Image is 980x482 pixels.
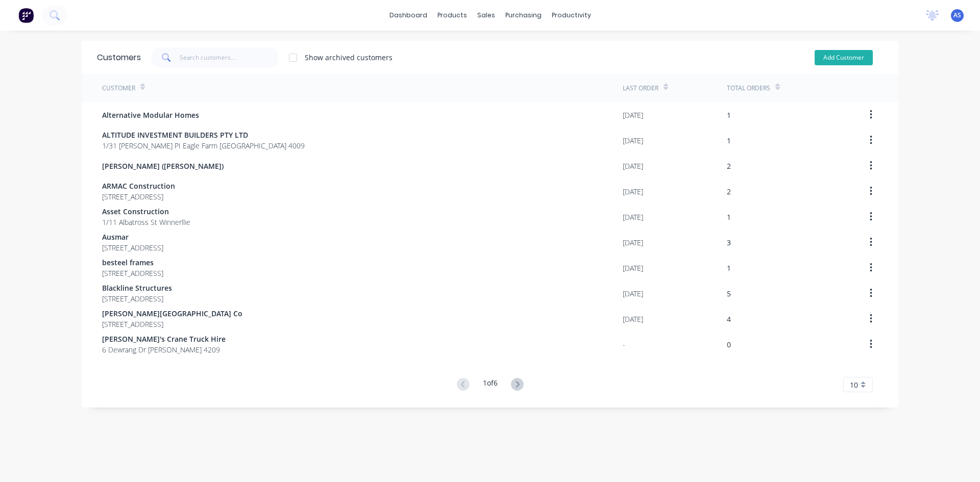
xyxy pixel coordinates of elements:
[727,263,731,273] div: 1
[102,161,224,171] span: [PERSON_NAME] ([PERSON_NAME])
[850,379,858,390] span: 10
[623,84,658,93] div: Last Order
[623,161,643,171] div: [DATE]
[18,8,34,23] img: Factory
[180,47,279,68] input: Search customers...
[623,212,643,222] div: [DATE]
[102,140,305,151] span: 1/31 [PERSON_NAME] PI Eagle Farm [GEOGRAPHIC_DATA] 4009
[727,135,731,146] div: 1
[727,288,731,299] div: 5
[102,257,163,268] span: besteel frames
[102,84,135,93] div: Customer
[102,191,175,202] span: [STREET_ADDRESS]
[102,268,163,278] span: [STREET_ADDRESS]
[102,206,190,217] span: Asset Construction
[727,339,731,350] div: 0
[102,293,172,304] span: [STREET_ADDRESS]
[102,242,163,253] span: [STREET_ADDRESS]
[102,334,226,344] span: [PERSON_NAME]'s Crane Truck Hire
[727,212,731,222] div: 1
[102,319,242,329] span: [STREET_ADDRESS]
[623,339,625,350] div: -
[305,52,393,63] div: Show archived customers
[432,8,472,23] div: products
[623,135,643,146] div: [DATE]
[727,84,770,93] div: Total Orders
[623,314,643,324] div: [DATE]
[727,110,731,120] div: 1
[102,308,242,319] span: [PERSON_NAME][GEOGRAPHIC_DATA] Co
[623,110,643,120] div: [DATE]
[623,263,643,273] div: [DATE]
[623,186,643,197] div: [DATE]
[102,344,226,355] span: 6 Dewrang Dr [PERSON_NAME] 4209
[384,8,432,23] a: dashboard
[727,161,731,171] div: 2
[953,11,961,20] span: AS
[815,50,873,65] button: Add Customer
[547,8,596,23] div: productivity
[472,8,500,23] div: sales
[102,217,190,227] span: 1/11 Albatross St Winnerllie
[102,110,199,120] span: Alternative Modular Homes
[97,52,141,64] div: Customers
[727,237,731,248] div: 3
[102,181,175,191] span: ARMAC Construction
[102,232,163,242] span: Ausmar
[500,8,547,23] div: purchasing
[727,186,731,197] div: 2
[102,283,172,293] span: Blackline Structures
[483,377,498,392] div: 1 of 6
[623,288,643,299] div: [DATE]
[727,314,731,324] div: 4
[102,130,305,140] span: ALTITUDE INVESTMENT BUILDERS PTY LTD
[623,237,643,248] div: [DATE]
